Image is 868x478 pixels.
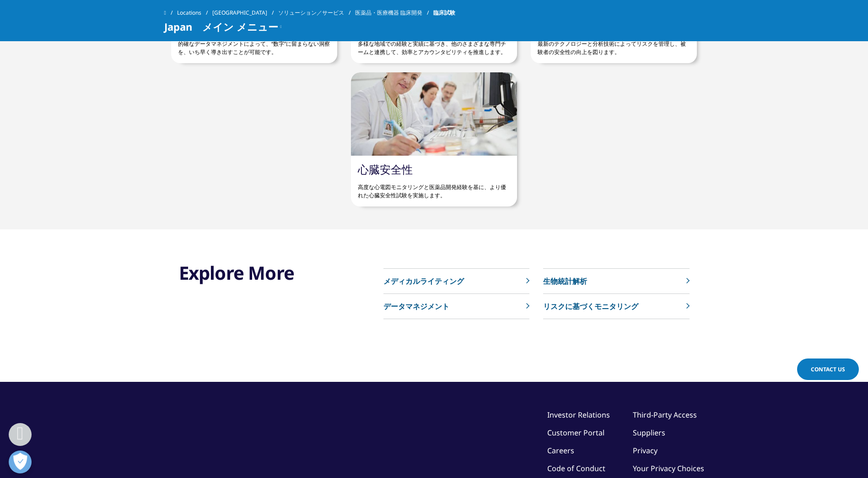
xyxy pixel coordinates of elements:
p: 生物統計解析 [543,276,587,287]
a: Your Privacy Choices [633,463,704,473]
p: 多様な地域での経験と実績に基づき、他のさまざまな専門チームと連携して、効率とアカウンタビリティを推進します。 [358,33,510,56]
p: リスクに基づくモニタリング [543,301,638,312]
a: データマネジメント [383,294,529,319]
p: データマネジメント [383,301,449,312]
span: Japan メイン メニュー [164,21,278,32]
p: 最新のテクノロジーと分析技術によってリスクを管理し、被験者の安全性の向上を図ります。 [538,33,690,56]
span: Contact Us [811,365,845,373]
a: ソリューション／サービス [278,5,355,21]
a: 生物統計解析 [543,269,689,294]
a: Investor Relations [547,410,610,420]
a: Customer Portal [547,428,604,438]
button: 優先設定センターを開く [9,451,32,473]
a: リスクに基づくモニタリング [543,294,689,319]
p: メディカルライティング [383,276,464,287]
a: Code of Conduct [547,463,605,473]
a: Suppliers [633,428,665,438]
h3: Explore More [179,261,332,284]
a: Contact Us [797,358,859,380]
p: 的確なデータマネジメントによって、“数字”に留まらない洞察を、いち早く導き出すことが可能です。 [178,33,330,56]
a: 医薬品・医療機器 臨床開発 [355,5,433,21]
a: Privacy [633,445,658,456]
a: 心臓安全性 [358,162,413,177]
a: [GEOGRAPHIC_DATA] [212,5,278,21]
p: 高度な心電図モニタリングと医薬品開発経験を基に、より優れた心臓安全性試験を実施します。 [358,176,510,200]
a: Third-Party Access [633,410,697,420]
a: Locations [177,5,212,21]
a: Careers [547,445,574,456]
a: メディカルライティング [383,269,529,294]
span: 臨床試験 [433,5,455,21]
